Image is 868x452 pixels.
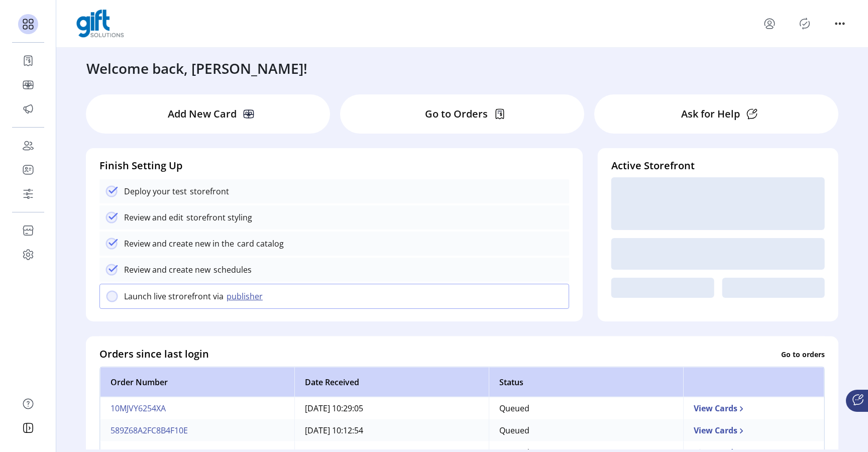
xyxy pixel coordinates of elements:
[124,211,183,223] p: Review and edit
[294,367,489,397] th: Date Received
[489,397,683,419] td: Queued
[832,16,848,32] button: menu
[124,185,187,197] p: Deploy your test
[762,16,778,32] button: menu
[234,238,284,250] p: card catalog
[489,419,683,441] td: Queued
[224,290,269,302] button: publisher
[294,419,489,441] td: [DATE] 10:12:54
[489,367,683,397] th: Status
[99,158,569,173] h4: Finish Setting Up
[425,106,488,122] p: Go to Orders
[100,367,294,397] th: Order Number
[124,290,224,302] p: Launch live strorefront via
[124,264,210,276] p: Review and create new
[100,397,294,419] td: 10MJVY6254XA
[187,185,229,197] p: storefront
[797,16,813,32] button: Publisher Panel
[86,58,307,79] h3: Welcome back, [PERSON_NAME]!
[183,211,252,223] p: storefront styling
[683,419,824,441] td: View Cards
[168,106,237,122] p: Add New Card
[611,158,825,173] h4: Active Storefront
[124,238,234,250] p: Review and create new in the
[210,264,252,276] p: schedules
[76,10,124,38] img: logo
[781,349,825,359] p: Go to orders
[683,397,824,419] td: View Cards
[100,419,294,441] td: 589Z68A2FC8B4F10E
[681,106,740,122] p: Ask for Help
[294,397,489,419] td: [DATE] 10:29:05
[99,347,209,362] h4: Orders since last login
